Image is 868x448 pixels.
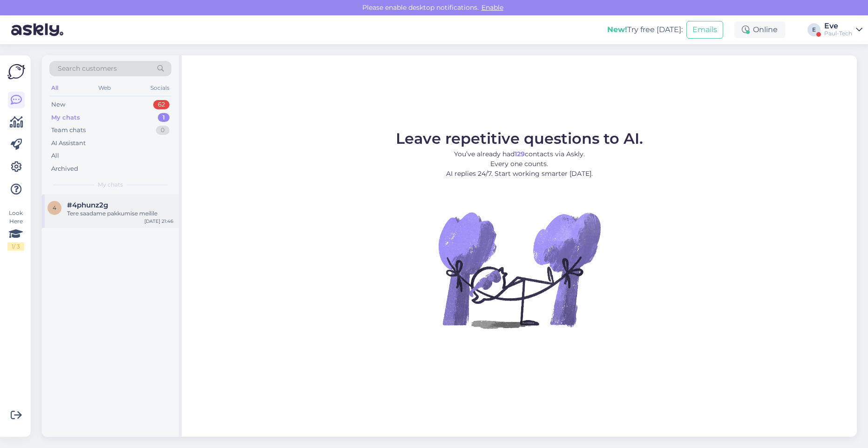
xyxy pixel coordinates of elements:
b: 129 [515,150,525,158]
span: Enable [479,3,506,12]
div: 1 [158,113,170,122]
div: All [49,82,60,94]
img: No Chat active [435,186,603,354]
div: 62 [153,100,170,109]
a: EvePaul-Tech [824,22,862,37]
div: Web [96,82,113,94]
span: Search customers [58,64,117,74]
b: New! [607,25,627,34]
div: My chats [51,113,80,122]
div: AI Assistant [51,139,86,148]
div: Tere saadame pakkumise meilile [67,209,173,218]
div: [DATE] 21:46 [144,218,173,225]
div: Archived [51,164,78,174]
div: 1 / 3 [7,242,24,251]
div: Team chats [51,126,86,135]
span: My chats [98,181,123,189]
p: You’ve already had contacts via Askly. Every one counts. AI replies 24/7. Start working smarter [... [396,149,643,179]
div: Look Here [7,209,24,251]
div: 0 [156,126,170,135]
div: Try free [DATE]: [607,24,683,35]
img: Askly Logo [7,63,25,80]
span: 4 [53,204,56,211]
div: E [807,23,821,36]
span: #4phunz2g [67,201,108,209]
div: Eve [824,22,852,30]
div: Socials [149,82,171,94]
button: Emails [686,21,723,39]
div: Paul-Tech [824,30,852,37]
div: New [51,100,65,109]
span: Leave repetitive questions to AI. [396,129,643,147]
div: Online [734,21,785,38]
div: All [51,151,59,160]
